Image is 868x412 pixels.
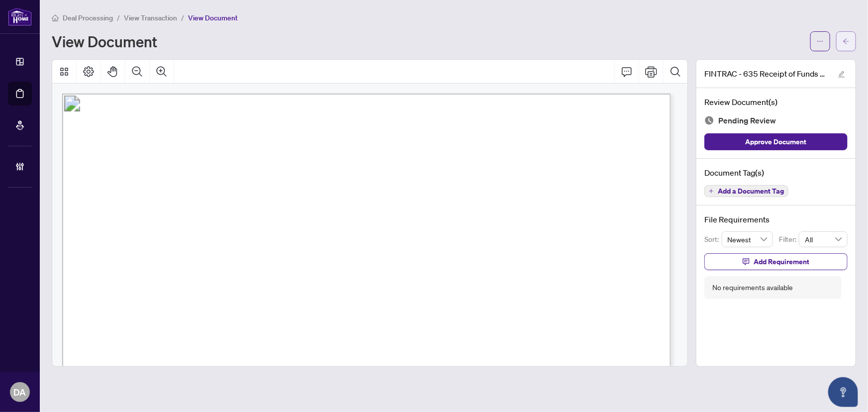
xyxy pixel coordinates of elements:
[704,234,722,245] p: Sort:
[805,232,842,247] span: All
[63,13,113,22] span: Deal Processing
[704,115,714,125] img: Document Status
[117,12,120,23] li: /
[754,254,809,270] span: Add Requirement
[746,134,807,150] span: Approve Document
[817,38,824,45] span: ellipsis
[704,253,848,270] button: Add Requirement
[709,189,714,194] span: plus
[828,377,858,407] button: Open asap
[704,96,848,108] h4: Review Document(s)
[718,188,784,195] span: Add a Document Tag
[14,385,26,399] span: DA
[712,282,793,293] div: No requirements available
[728,232,768,247] span: Newest
[704,185,788,197] button: Add a Document Tag
[704,213,848,225] h4: File Requirements
[8,7,32,26] img: logo
[188,13,238,22] span: View Document
[52,14,59,21] span: home
[838,71,845,78] span: edit
[124,13,177,22] span: View Transaction
[704,167,848,179] h4: Document Tag(s)
[52,33,157,49] h1: View Document
[718,114,776,127] span: Pending Review
[704,133,848,150] button: Approve Document
[181,12,184,23] li: /
[704,68,829,80] span: FINTRAC - 635 Receipt of Funds Record - PropTx-OREA_[DATE] 12_48_21.pdf
[779,234,799,245] p: Filter:
[843,38,850,45] span: arrow-left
